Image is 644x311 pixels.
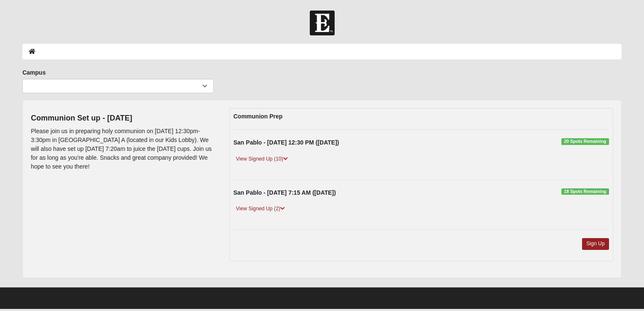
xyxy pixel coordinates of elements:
[233,189,336,196] strong: San Pablo - [DATE] 7:15 AM ([DATE])
[31,127,217,171] p: Please join us in preparing holy communion on [DATE] 12:30pm-3:30pm in [GEOGRAPHIC_DATA] A (locat...
[310,11,335,35] img: Church of Eleven22 Logo
[561,138,609,145] span: 20 Spots Remaining
[233,113,283,120] strong: Communion Prep
[582,238,609,249] a: Sign Up
[561,188,609,195] span: 18 Spots Remaining
[233,204,287,213] a: View Signed Up (2)
[233,139,339,146] strong: San Pablo - [DATE] 12:30 PM ([DATE])
[233,155,290,164] a: View Signed Up (10)
[31,114,217,123] h4: Communion Set up - [DATE]
[22,68,46,77] label: Campus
